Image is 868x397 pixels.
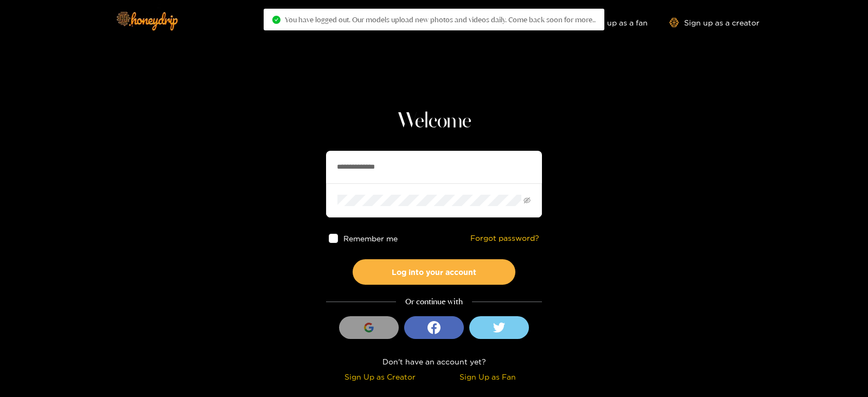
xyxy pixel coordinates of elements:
div: Sign Up as Creator [329,370,431,383]
h1: Welcome [326,108,542,135]
span: check-circle [272,16,280,24]
a: Sign up as a fan [573,18,648,27]
span: eye-invisible [524,197,531,204]
div: Or continue with [326,296,542,308]
div: Don't have an account yet? [326,355,542,368]
span: You have logged out. Our models upload new photos and videos daily. Come back soon for more.. [285,15,596,24]
a: Sign up as a creator [669,18,759,27]
a: Forgot password? [470,234,539,243]
span: Remember me [343,234,398,242]
button: Log into your account [353,259,515,285]
div: Sign Up as Fan [437,370,539,383]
